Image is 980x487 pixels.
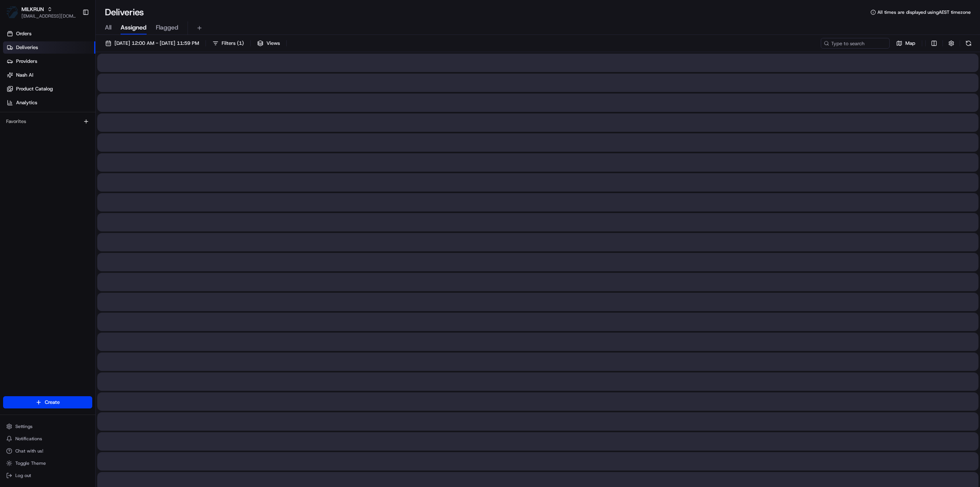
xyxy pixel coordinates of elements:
input: Type to search [821,38,890,49]
button: Views [254,38,283,49]
a: Orders [3,28,95,40]
span: All times are displayed using AEST timezone [877,9,971,15]
button: MILKRUN [21,5,44,13]
a: Nash AI [3,69,95,81]
span: Notifications [15,436,42,442]
span: Analytics [16,99,37,106]
span: Create [45,399,60,406]
a: Product Catalog [3,83,95,95]
span: [DATE] 12:00 AM - [DATE] 11:59 PM [114,40,199,47]
button: Map [893,38,919,49]
button: Refresh [963,38,974,49]
button: [DATE] 12:00 AM - [DATE] 11:59 PM [102,38,203,49]
span: Settings [15,423,33,430]
button: Chat with us! [3,446,92,456]
span: Providers [16,58,37,65]
button: [EMAIL_ADDRESS][DOMAIN_NAME] [21,13,76,19]
button: Notifications [3,433,92,444]
span: Filters [222,40,244,47]
button: Log out [3,470,92,481]
button: Settings [3,421,92,432]
span: Product Catalog [16,85,53,92]
span: Assigned [121,23,147,32]
button: Create [3,396,92,408]
div: Favorites [3,115,92,128]
span: Map [905,40,915,47]
img: MILKRUN [6,6,18,18]
button: Filters(1) [209,38,247,49]
span: ( 1 ) [237,40,244,47]
span: Views [266,40,280,47]
a: Analytics [3,97,95,109]
span: Orders [16,30,31,37]
span: Deliveries [16,44,38,51]
a: Deliveries [3,41,95,54]
button: Toggle Theme [3,458,92,469]
h1: Deliveries [105,6,144,18]
button: MILKRUNMILKRUN[EMAIL_ADDRESS][DOMAIN_NAME] [3,3,79,21]
span: Flagged [156,23,178,32]
span: Toggle Theme [15,460,46,466]
span: All [105,23,111,32]
a: Providers [3,55,95,67]
span: Nash AI [16,72,33,79]
span: Log out [15,472,31,479]
span: Chat with us! [15,448,43,454]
